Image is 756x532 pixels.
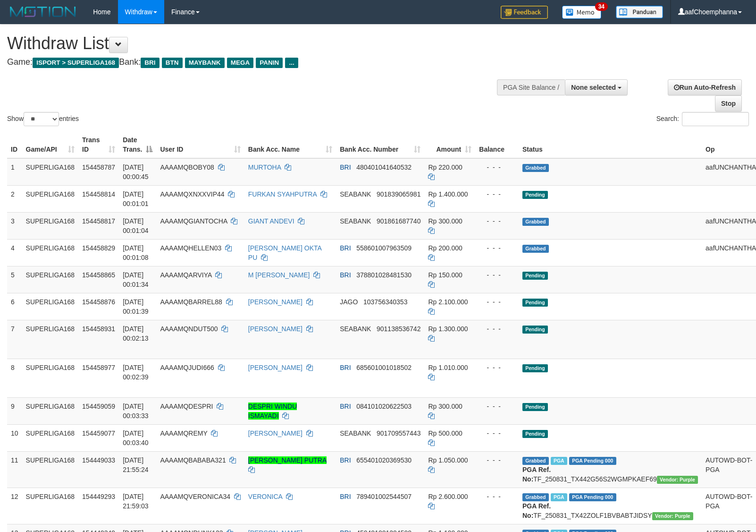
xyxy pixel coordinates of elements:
[356,493,412,500] span: Copy 789401002544507 to clipboard
[479,189,515,199] div: - - -
[160,163,214,171] span: AAAAMQBOBY08
[428,456,468,464] span: Rp 1.050.000
[377,217,420,225] span: Copy 901861687740 to clipboard
[522,272,548,280] span: Pending
[248,271,310,279] a: M [PERSON_NAME]
[562,6,602,19] img: Button%20Memo.svg
[479,270,515,280] div: - - -
[522,245,549,253] span: Grabbed
[428,429,462,437] span: Rp 500.000
[248,217,294,225] a: GIANT ANDEVI
[256,58,283,68] span: PANIN
[7,58,495,67] h4: Game: Bank:
[22,451,79,488] td: SUPERLIGA168
[340,298,358,306] span: JAGO
[123,163,149,180] span: [DATE] 00:00:45
[479,297,515,307] div: - - -
[479,324,515,334] div: - - -
[123,244,149,261] span: [DATE] 00:01:08
[522,403,548,411] span: Pending
[656,112,749,126] label: Search:
[428,163,462,171] span: Rp 220.000
[715,95,742,112] a: Stop
[652,512,693,520] span: Vendor URL: https://trx4.1velocity.biz
[522,218,549,226] span: Grabbed
[22,158,79,186] td: SUPERLIGA168
[22,424,79,451] td: SUPERLIGA168
[519,451,702,488] td: TF_250831_TX442G56S2WGMPKAEF69
[479,163,515,172] div: - - -
[479,429,515,438] div: - - -
[356,163,412,171] span: Copy 480401041640532 to clipboard
[356,271,412,279] span: Copy 378801028481530 to clipboard
[7,185,22,212] td: 2
[356,403,412,410] span: Copy 084101020622503 to clipboard
[7,131,22,158] th: ID
[22,212,79,239] td: SUPERLIGA168
[522,457,549,465] span: Grabbed
[340,429,371,437] span: SEABANK
[162,58,183,68] span: BTN
[78,131,119,158] th: Trans ID: activate to sort column ascending
[160,456,226,464] span: AAAAMQBABABA321
[82,325,115,333] span: 154458931
[569,493,616,501] span: PGA Pending
[227,58,254,68] span: MEGA
[22,359,79,397] td: SUPERLIGA168
[522,502,551,519] b: PGA Ref. No:
[336,131,424,158] th: Bank Acc. Number: activate to sort column ascending
[340,244,351,252] span: BRI
[248,403,297,420] a: DESPRI WINDU ISMAYADI
[82,456,115,464] span: 154449033
[428,298,468,306] span: Rp 2.100.000
[428,217,462,225] span: Rp 300.000
[160,325,218,333] span: AAAAMQNDUT500
[7,112,79,126] label: Show entries
[82,271,115,279] span: 154458865
[160,298,222,306] span: AAAAMQBARREL88
[160,244,221,252] span: AAAAMQHELLEN03
[7,451,22,488] td: 11
[160,493,230,500] span: AAAAMQVERONICA34
[497,79,565,95] div: PGA Site Balance /
[7,239,22,266] td: 4
[22,488,79,524] td: SUPERLIGA168
[356,364,412,371] span: Copy 685601001018502 to clipboard
[377,190,420,198] span: Copy 901839065981 to clipboard
[82,190,115,198] span: 154458814
[356,456,412,464] span: Copy 655401020369530 to clipboard
[479,455,515,465] div: - - -
[7,359,22,397] td: 8
[156,131,244,158] th: User ID: activate to sort column ascending
[160,403,213,410] span: AAAAMQDESPRI
[123,493,149,510] span: [DATE] 21:59:03
[248,493,282,500] a: VERONICA
[7,266,22,293] td: 5
[522,466,551,483] b: PGA Ref. No:
[160,271,211,279] span: AAAAMQARVIYA
[428,403,462,410] span: Rp 300.000
[428,190,468,198] span: Rp 1.400.000
[248,456,327,464] a: [PERSON_NAME] PUTRA
[340,403,351,410] span: BRI
[7,320,22,359] td: 7
[340,271,351,279] span: BRI
[428,271,462,279] span: Rp 150.000
[82,364,115,371] span: 154458977
[7,397,22,424] td: 9
[377,429,420,437] span: Copy 901709557443 to clipboard
[551,493,567,501] span: Marked by aafheankoy
[428,244,462,252] span: Rp 200.000
[657,476,698,484] span: Vendor URL: https://trx4.1velocity.biz
[522,326,548,334] span: Pending
[522,299,548,307] span: Pending
[595,2,608,11] span: 34
[248,163,281,171] a: MURTOHA
[340,325,371,333] span: SEABANK
[356,244,412,252] span: Copy 558601007963509 to clipboard
[123,217,149,234] span: [DATE] 00:01:04
[616,6,663,18] img: panduan.png
[501,6,548,19] img: Feedback.jpg
[82,403,115,410] span: 154459059
[22,397,79,424] td: SUPERLIGA168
